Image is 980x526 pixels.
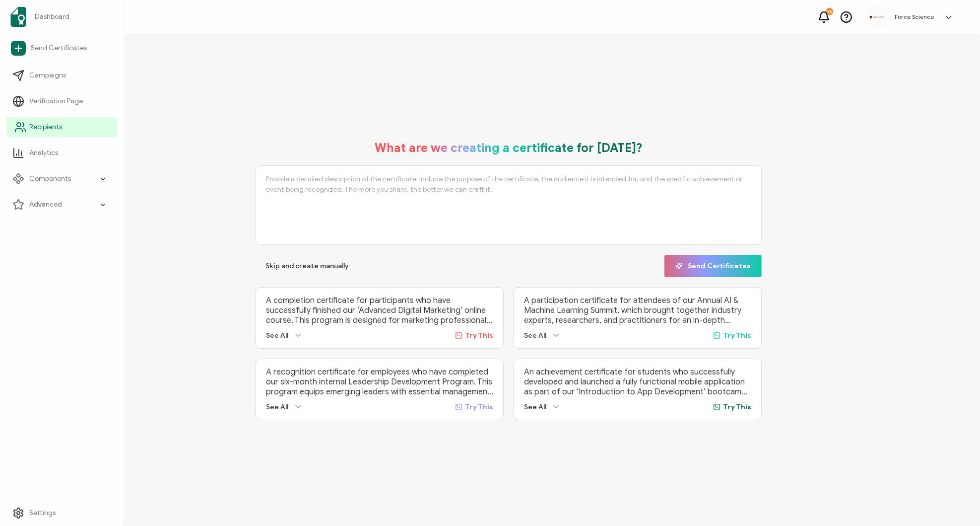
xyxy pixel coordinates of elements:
[6,66,117,85] a: Campaigns
[256,255,359,277] button: Skip and create manually
[29,508,56,518] span: Settings
[6,37,117,60] a: Send Certificates
[723,331,751,340] span: Try This
[6,143,117,163] a: Analytics
[524,296,751,325] p: A participation certificate for attendees of our Annual AI & Machine Learning Summit, which broug...
[6,3,117,31] a: Dashboard
[826,8,833,15] div: 18
[895,13,934,20] h5: Force Science
[6,117,117,137] a: Recipients
[870,16,885,18] img: d96c2383-09d7-413e-afb5-8f6c84c8c5d6.png
[31,43,87,53] span: Send Certificates
[675,262,751,270] span: Send Certificates
[6,503,117,523] a: Settings
[664,255,762,277] button: Send Certificates
[465,331,493,340] span: Try This
[35,12,69,22] span: Dashboard
[265,263,349,270] span: Skip and create manually
[29,200,62,210] span: Advanced
[29,96,83,106] span: Verification Page
[266,367,493,397] p: A recognition certificate for employees who have completed our six-month internal Leadership Deve...
[6,91,117,111] a: Verification Page
[10,7,26,27] img: sertifier-logomark-colored.svg
[524,367,751,397] p: An achievement certificate for students who successfully developed and launched a fully functiona...
[266,331,288,340] span: See All
[375,141,643,155] h1: What are we creating a certificate for [DATE]?
[266,403,288,411] span: See All
[723,403,751,411] span: Try This
[29,71,66,80] span: Campaigns
[29,148,58,158] span: Analytics
[524,331,546,340] span: See All
[524,403,546,411] span: See All
[266,296,493,325] p: A completion certificate for participants who have successfully finished our ‘Advanced Digital Ma...
[465,403,493,411] span: Try This
[29,122,62,132] span: Recipients
[29,174,71,184] span: Components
